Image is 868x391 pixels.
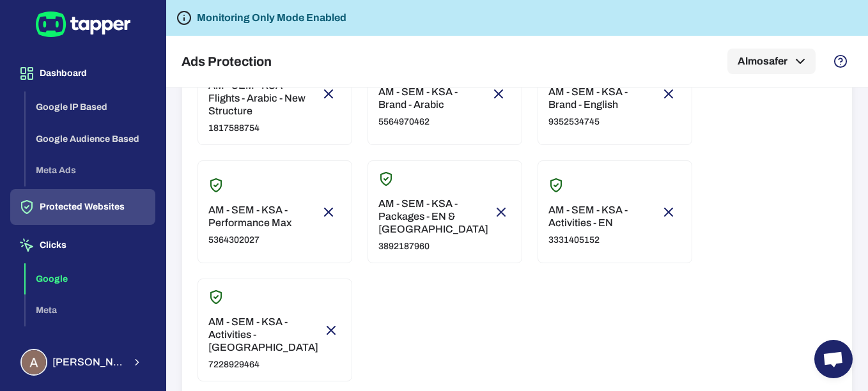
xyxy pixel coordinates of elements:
p: AM - SEM - KSA - Packages - EN & [GEOGRAPHIC_DATA] [378,197,488,236]
p: 5564970462 [378,116,486,128]
button: Remove account [488,199,514,225]
a: Google Audience Based [26,132,155,143]
button: Remove account [316,81,341,107]
button: Clicks [10,227,155,263]
p: AM - SEM - KSA - Performance Max [208,204,316,229]
p: 5364302027 [208,234,316,246]
svg: Tapper is not blocking any fraudulent activity for this domain [176,10,192,26]
button: Protected Websites [10,189,155,225]
p: AM - SEM - KSA - Activities - EN [548,204,656,229]
button: Dashboard [10,56,155,91]
button: Google IP Based [26,91,155,123]
a: Dashboard [10,67,155,78]
button: Remove account [318,318,344,343]
button: Remove account [656,199,681,225]
a: Protected Websites [10,201,155,211]
p: 7228929464 [208,359,318,371]
div: Open chat [814,340,853,378]
p: AM - SEM - KSA - Brand - Arabic [378,86,486,111]
h6: Monitoring Only Mode Enabled [197,10,346,26]
span: [PERSON_NAME] Sobih [52,356,124,369]
p: AM - SEM - KSA - Brand - English [548,86,656,111]
p: 3892187960 [378,241,488,252]
button: Remove account [486,81,511,107]
a: Google IP Based [26,101,155,112]
p: AM - SEM - KSA - Flights - Arabic - New Structure [208,79,316,118]
button: Google [26,263,155,295]
img: Ahmed Sobih [22,350,46,374]
p: 9352534745 [548,116,656,128]
button: Ahmed Sobih[PERSON_NAME] Sobih [10,344,155,381]
p: 1817588754 [208,123,316,134]
h5: Ads Protection [182,54,272,69]
button: Remove account [656,81,681,107]
button: Google Audience Based [26,123,155,155]
p: AM - SEM - KSA - Activities - [GEOGRAPHIC_DATA] [208,316,318,354]
a: Clicks [10,239,155,250]
a: Google [26,272,155,283]
p: 3331405152 [548,234,656,246]
button: Almosafer [727,49,816,74]
button: Remove account [316,199,341,225]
